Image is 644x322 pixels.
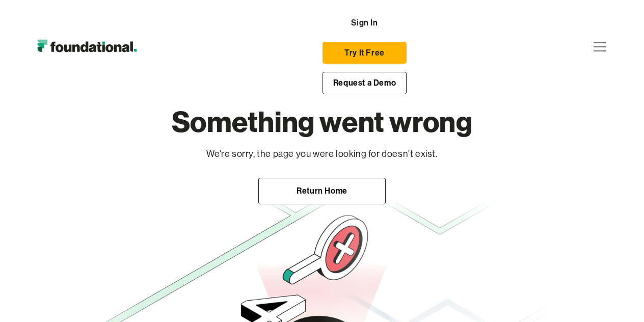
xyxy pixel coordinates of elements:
h1: Something went wrong [172,104,473,139]
div: menu [587,35,612,59]
iframe: Chat Widget [593,273,644,322]
a: Try It Free [323,42,407,64]
img: Foundational Logo [32,37,142,57]
p: We're sorry, the page you were looking for doesn't exist. [172,147,473,162]
a: Sign In [323,12,407,34]
a: Return Home [258,178,386,204]
a: home [32,37,142,57]
a: Request a Demo [323,72,407,94]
